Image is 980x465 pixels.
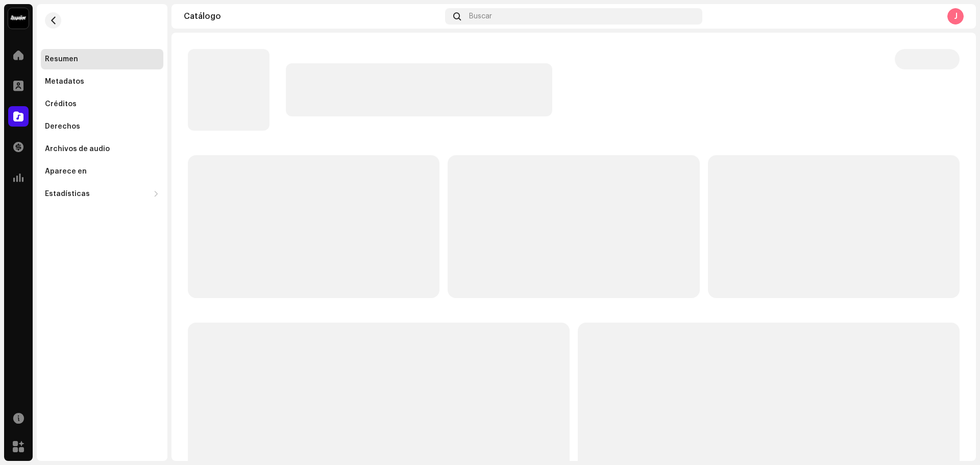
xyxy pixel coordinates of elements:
[41,184,163,204] re-m-nav-dropdown: Estadísticas
[41,116,163,137] re-m-nav-item: Derechos
[469,12,492,20] span: Buscar
[184,12,441,20] div: Catálogo
[45,123,80,131] div: Derechos
[41,139,163,159] re-m-nav-item: Archivos de audio
[8,8,29,29] img: 10370c6a-d0e2-4592-b8a2-38f444b0ca44
[947,8,964,25] div: J
[45,190,90,198] div: Estadísticas
[41,49,163,69] re-m-nav-item: Resumen
[45,100,77,108] div: Créditos
[41,94,163,114] re-m-nav-item: Créditos
[41,161,163,182] re-m-nav-item: Aparece en
[45,145,110,153] div: Archivos de audio
[41,71,163,92] re-m-nav-item: Metadatos
[45,167,87,176] div: Aparece en
[45,55,78,63] div: Resumen
[45,78,84,86] div: Metadatos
